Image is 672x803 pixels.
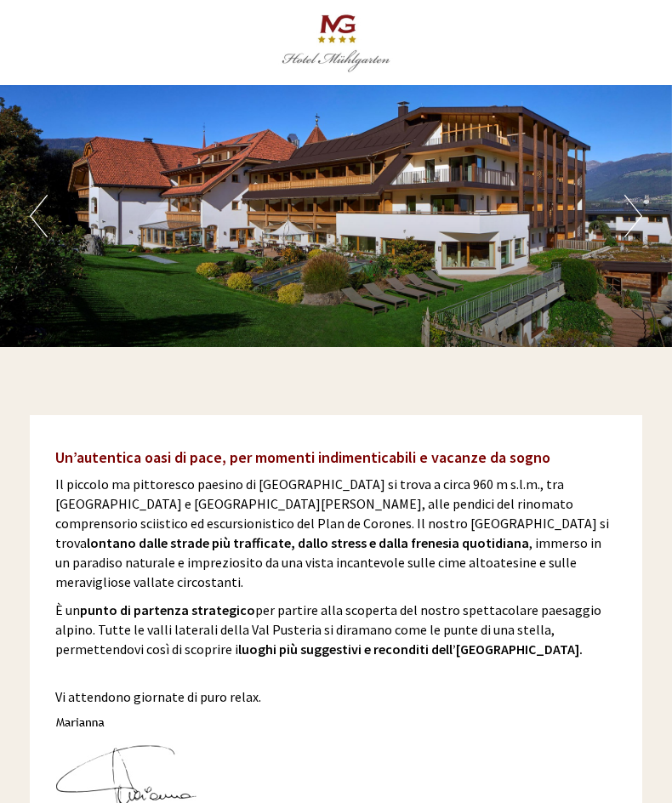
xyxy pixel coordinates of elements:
[55,476,609,590] span: Il piccolo ma pittoresco paesino di [GEOGRAPHIC_DATA] si trova a circa 960 m s.l.m., tra [GEOGRAP...
[55,447,550,467] span: Un’autentica oasi di pace, per momenti indimenticabili e vacanze da sogno
[55,601,601,658] span: È un per partire alla scoperta del nostro spettacolare paesaggio alpino. Tutte le valli laterali ...
[87,534,529,551] strong: lontano dalle strade più trafficate, dallo stress e dalla frenesia quotidiana
[55,669,261,705] span: Vi attendono giornate di puro relax.
[30,195,48,237] button: Previous
[80,601,255,618] strong: punto di partenza strategico
[238,641,583,658] strong: luoghi più suggestivi e reconditi dell’[GEOGRAPHIC_DATA].
[624,195,642,237] button: Next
